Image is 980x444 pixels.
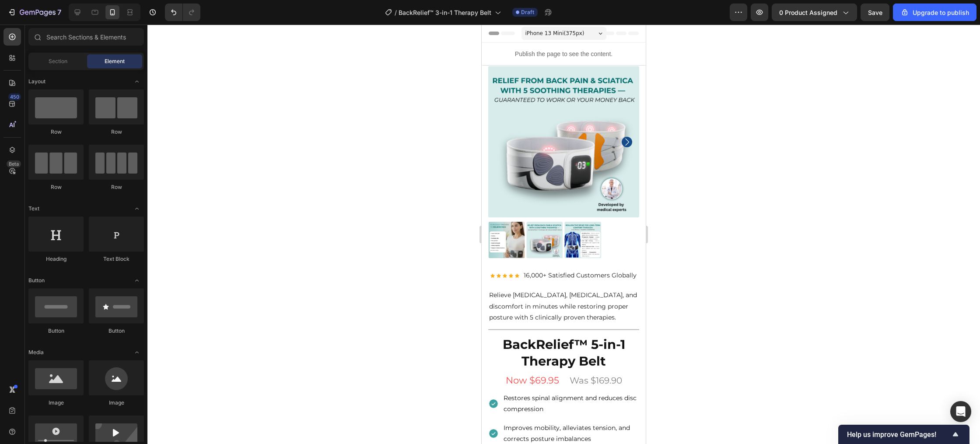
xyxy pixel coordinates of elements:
div: Button [89,327,144,335]
button: 7 [3,4,65,21]
div: Row [89,128,144,136]
div: 450 [8,93,21,100]
button: Save [861,4,889,21]
span: Section [49,57,67,65]
div: Image [89,399,144,407]
div: Beta [7,160,21,167]
div: Button [28,327,84,335]
span: Toggle open [130,202,144,216]
span: Draft [521,8,534,16]
div: Open Intercom Messenger [950,401,971,422]
span: BackRelief™ 3-in-1 Therapy Belt [399,8,491,17]
button: Upgrade to publish [893,4,976,21]
div: Row [28,128,84,136]
button: 0 product assigned [772,4,857,21]
button: Show survey - Help us improve GemPages! [847,429,961,440]
span: Toggle open [130,345,144,359]
span: 0 product assigned [779,8,837,17]
div: Image [28,399,84,407]
span: Button [28,277,45,284]
iframe: Design area [482,25,646,444]
span: Layout [28,78,45,85]
span: Save [868,9,882,16]
span: Element [105,57,125,65]
span: Toggle open [130,274,144,288]
div: Upgrade to publish [900,8,969,17]
div: Text Block [89,255,144,263]
span: Text [28,205,39,213]
span: Media [28,348,44,356]
span: Toggle open [130,75,144,89]
div: Undo/Redo [165,4,200,21]
input: Search Sections & Elements [28,28,144,46]
p: 7 [57,7,61,18]
span: Help us improve GemPages! [847,430,950,439]
span: / [395,8,397,17]
div: Row [89,183,144,191]
div: Row [28,183,84,191]
div: Heading [28,255,84,263]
